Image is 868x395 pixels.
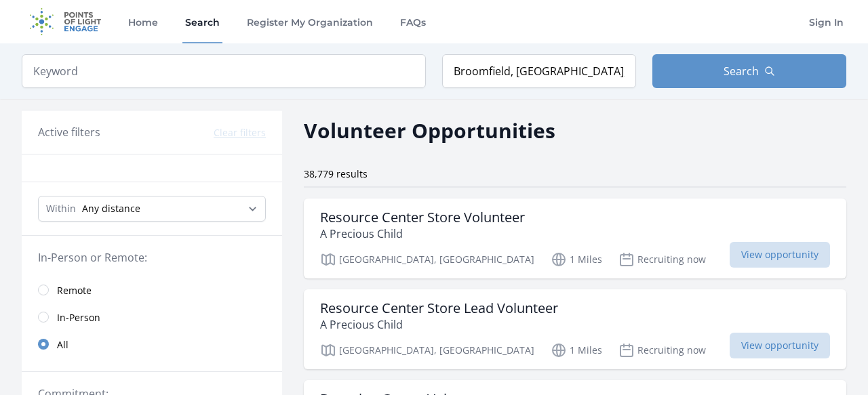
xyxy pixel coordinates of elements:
[57,284,92,297] span: Remote
[724,63,759,79] span: Search
[320,342,534,358] p: [GEOGRAPHIC_DATA], [GEOGRAPHIC_DATA]
[38,196,266,222] select: Search Radius
[730,333,830,358] span: View opportunity
[22,331,282,358] a: All
[320,251,534,268] p: [GEOGRAPHIC_DATA], [GEOGRAPHIC_DATA]
[320,316,558,333] p: A Precious Child
[22,54,426,88] input: Keyword
[38,124,100,140] h3: Active filters
[57,311,100,325] span: In-Person
[320,209,525,226] h3: Resource Center Store Volunteer
[38,249,266,266] legend: In-Person or Remote:
[57,338,68,352] span: All
[618,251,706,268] p: Recruiting now
[304,289,846,369] a: Resource Center Store Lead Volunteer A Precious Child [GEOGRAPHIC_DATA], [GEOGRAPHIC_DATA] 1 Mile...
[304,167,368,180] span: 38,779 results
[551,342,602,358] p: 1 Miles
[214,126,266,140] button: Clear filters
[730,242,830,268] span: View opportunity
[22,304,282,331] a: In-Person
[442,54,636,88] input: Location
[652,54,846,88] button: Search
[618,342,706,358] p: Recruiting now
[320,300,558,316] h3: Resource Center Store Lead Volunteer
[304,199,846,278] a: Resource Center Store Volunteer A Precious Child [GEOGRAPHIC_DATA], [GEOGRAPHIC_DATA] 1 Miles Rec...
[304,115,555,146] h2: Volunteer Opportunities
[22,276,282,304] a: Remote
[551,251,602,268] p: 1 Miles
[320,226,525,242] p: A Precious Child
